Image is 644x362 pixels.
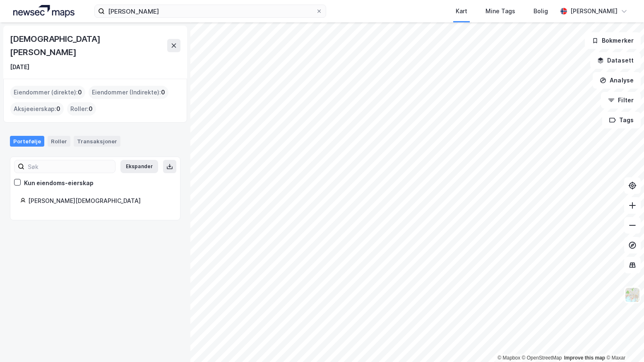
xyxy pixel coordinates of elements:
div: Eiendommer (Indirekte) : [89,86,168,99]
input: Søk på adresse, matrikkel, gårdeiere, leietakere eller personer [105,5,316,17]
div: [PERSON_NAME][DEMOGRAPHIC_DATA] [28,196,170,206]
div: Portefølje [10,136,44,147]
div: Bolig [533,6,548,16]
a: Mapbox [497,355,520,361]
div: [PERSON_NAME] [570,6,618,16]
button: Analyse [593,72,641,89]
button: Bokmerker [585,32,641,49]
a: OpenStreetMap [522,355,562,361]
div: Transaksjoner [74,136,120,147]
button: Ekspander [120,160,158,173]
iframe: Chat Widget [603,322,644,362]
input: Søk [24,160,115,173]
button: Filter [601,92,641,109]
a: Improve this map [564,355,605,361]
span: 0 [78,87,82,97]
div: Kart [456,6,467,16]
span: 0 [89,104,93,114]
div: Kun eiendoms-eierskap [24,178,94,188]
div: Roller : [67,102,96,116]
span: 0 [56,104,60,114]
div: Aksjeeierskap : [10,102,64,116]
img: logo.a4113a55bc3d86da70a041830d287a7e.svg [13,5,74,17]
div: Eiendommer (direkte) : [10,86,85,99]
span: 0 [161,87,165,97]
div: Mine Tags [485,6,515,16]
button: Tags [602,112,641,128]
div: Roller [48,136,70,147]
div: [DATE] [10,62,29,72]
button: Datasett [590,52,641,69]
img: Z [625,287,640,303]
div: [DEMOGRAPHIC_DATA][PERSON_NAME] [10,32,167,59]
